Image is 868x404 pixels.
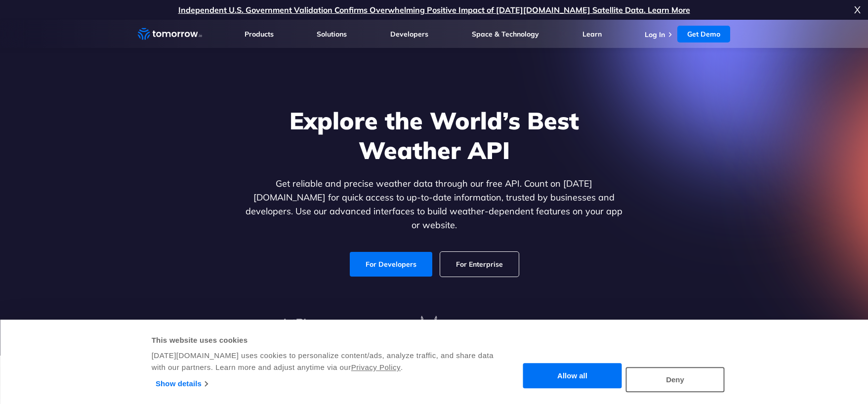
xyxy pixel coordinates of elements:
a: Solutions [317,30,347,39]
a: Show details [156,376,207,391]
div: [DATE][DOMAIN_NAME] uses cookies to personalize content/ads, analyze traffic, and share data with... [152,350,495,373]
a: Products [245,30,274,39]
a: Log In [645,30,665,39]
a: Independent U.S. Government Validation Confirms Overwhelming Positive Impact of [DATE][DOMAIN_NAM... [178,5,690,15]
button: Allow all [523,364,622,389]
a: Get Demo [677,26,730,42]
a: For Developers [350,252,432,277]
a: Developers [390,30,428,39]
p: Get reliable and precise weather data through our free API. Count on [DATE][DOMAIN_NAME] for quic... [244,177,625,232]
a: Privacy Policy [351,363,401,371]
a: Space & Technology [472,30,539,39]
button: Deny [626,367,725,392]
h1: Explore the World’s Best Weather API [244,106,625,165]
a: Learn [582,30,602,39]
a: For Enterprise [440,252,519,277]
a: Home link [138,27,202,41]
div: This website uses cookies [152,334,495,346]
